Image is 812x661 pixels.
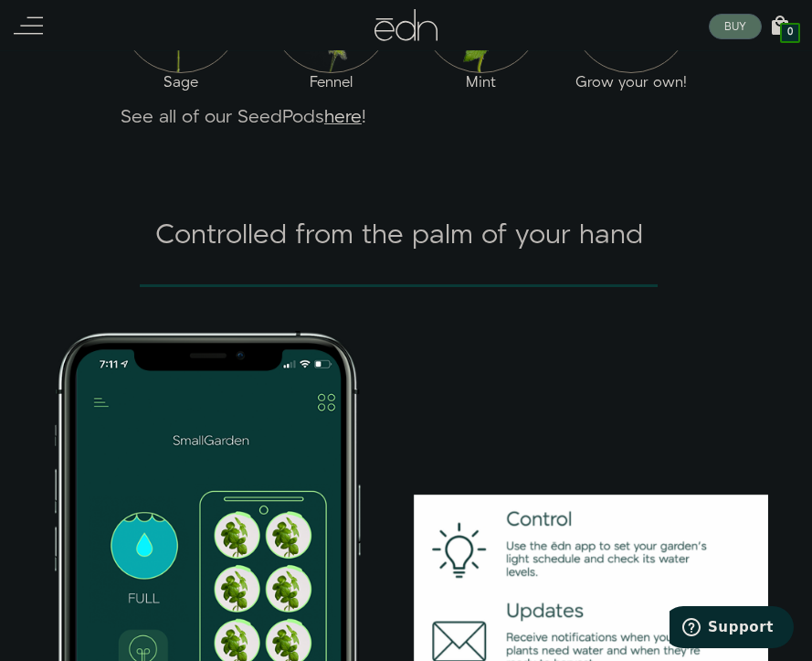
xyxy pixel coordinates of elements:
iframe: Opens a widget where you can find more information [670,606,794,652]
div: Fennel [270,73,391,94]
div: Grow your own! [571,73,691,94]
div: Mint [421,73,542,94]
div: Sage [121,73,241,94]
span: 0 [787,27,793,37]
h3: See all of our SeedPods ! [121,108,691,128]
div: Controlled from the palm of your hand [29,216,768,255]
a: here [324,104,362,130]
button: BUY [709,14,762,39]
